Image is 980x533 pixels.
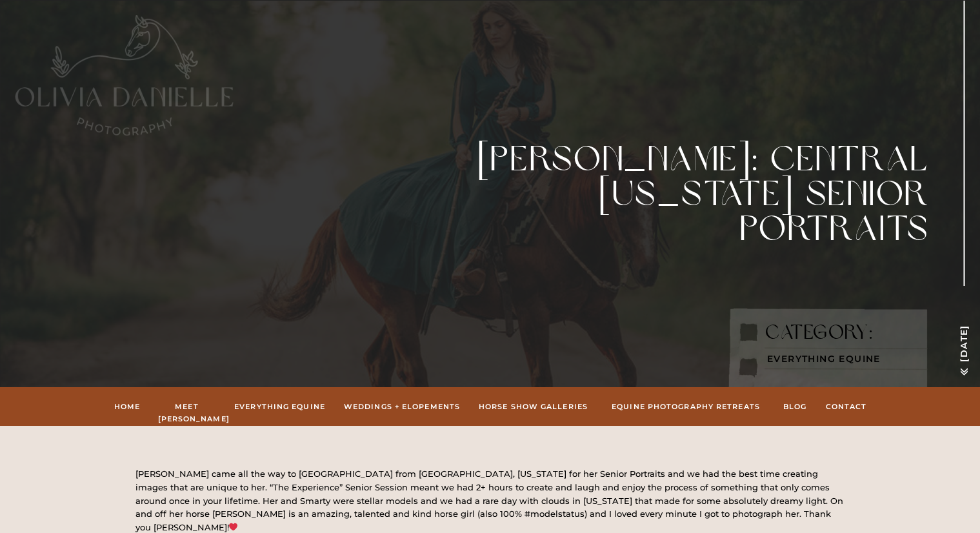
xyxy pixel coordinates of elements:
[825,401,868,412] a: Contact
[463,142,930,245] h1: [PERSON_NAME]: Central [US_STATE] Senior Portraits
[767,353,881,365] a: Everything Equine
[782,401,808,412] a: Blog
[477,401,590,412] a: hORSE sHOW gALLERIES
[114,401,141,412] a: Home
[158,401,216,412] a: Meet [PERSON_NAME]
[607,401,765,412] a: Equine Photography Retreats
[765,323,897,342] div: Category:
[957,290,972,362] p: [DATE]
[344,401,461,412] a: Weddings + Elopements
[233,401,327,412] a: Everything Equine
[229,523,237,531] img: ❤️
